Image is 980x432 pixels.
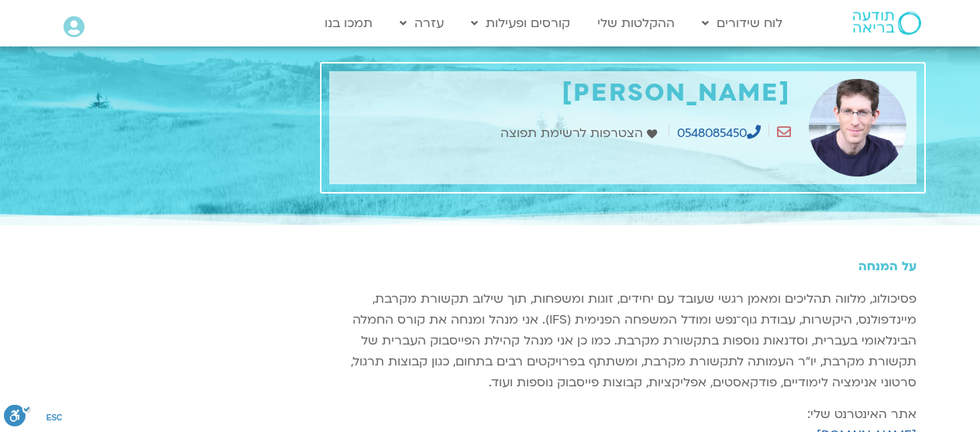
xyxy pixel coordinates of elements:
h5: על המנחה [329,259,916,273]
a: הצטרפות לרשימת תפוצה [500,123,661,144]
a: תמכו בנו [317,9,380,38]
span: הצטרפות לרשימת תפוצה [500,123,647,144]
a: עזרה [392,9,452,38]
a: לוח שידורים [694,9,790,38]
a: ההקלטות שלי [590,9,683,38]
a: 0548085450 [677,125,761,142]
p: פסיכולוג, מלווה תהליכים ומאמן רגשי שעובד עם יחידים, זוגות ומשפחות, תוך שילוב תקשורת מקרבת, מיינדפ... [329,289,916,393]
h1: [PERSON_NAME] [337,79,791,108]
a: קורסים ופעילות [463,9,578,38]
img: תודעה בריאה [853,12,921,35]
